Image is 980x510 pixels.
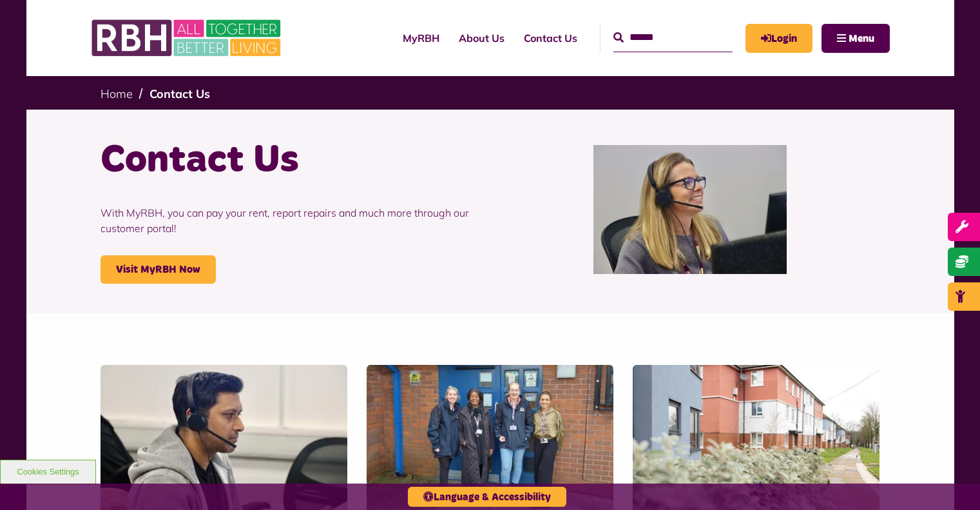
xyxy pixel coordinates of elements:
a: MyRBH [745,24,812,53]
p: With MyRBH, you can pay your rent, report repairs and much more through our customer portal! [101,186,481,255]
iframe: Netcall Web Assistant for live chat [922,452,980,510]
a: Contact Us [514,21,587,55]
img: RBH [91,13,284,63]
a: About Us [449,21,514,55]
a: MyRBH [393,21,449,55]
h1: Contact Us [101,135,481,186]
img: Contact Centre February 2024 (1) [593,145,787,274]
button: Navigation [821,24,890,53]
a: Home [101,86,133,101]
a: Contact Us [149,86,210,101]
a: Visit MyRBH Now [101,255,216,284]
span: Menu [849,34,874,44]
button: Language & Accessibility [408,487,566,507]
